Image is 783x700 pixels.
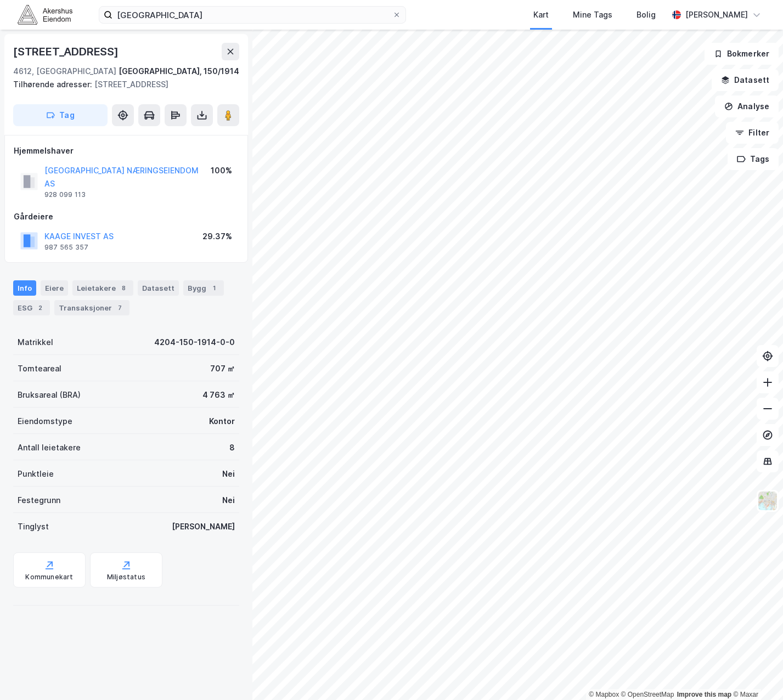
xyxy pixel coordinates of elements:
div: 8 [229,441,235,454]
div: Kontrollprogram for chat [728,647,783,700]
button: Analyse [715,95,779,117]
div: 1 [209,283,219,293]
div: Tomteareal [18,362,61,375]
div: 4204-150-1914-0-0 [154,336,235,349]
div: Festegrunn [18,494,60,507]
div: Eiere [41,280,68,296]
button: Bokmerker [705,43,779,65]
div: [PERSON_NAME] [172,520,235,533]
div: Transaksjoner [54,300,129,315]
div: Nei [222,494,235,507]
div: Antall leietakere [18,441,81,454]
div: Bruksareal (BRA) [18,388,81,402]
div: 8 [118,283,129,293]
div: 987 565 357 [44,243,88,252]
div: 2 [35,302,46,313]
div: Eiendomstype [18,415,72,428]
div: Bygg [183,280,224,296]
div: Leietakere [72,280,133,296]
img: akershus-eiendom-logo.9091f326c980b4bce74ccdd9f866810c.svg [18,5,72,24]
div: [STREET_ADDRESS] [13,78,230,91]
div: Kommunekart [25,573,73,582]
div: Info [13,280,36,296]
div: Bolig [636,8,656,21]
button: Tag [13,104,108,126]
div: Datasett [138,280,179,296]
div: Kontor [209,415,235,428]
div: 4 763 ㎡ [202,388,235,402]
div: Nei [222,467,235,481]
a: Improve this map [677,691,731,698]
div: 707 ㎡ [210,362,235,375]
div: 928 099 113 [44,190,86,199]
div: Tinglyst [18,520,49,533]
div: 7 [114,302,125,313]
div: [STREET_ADDRESS] [13,43,121,60]
input: Søk på adresse, matrikkel, gårdeiere, leietakere eller personer [112,7,392,23]
div: 4612, [GEOGRAPHIC_DATA] [13,65,116,78]
button: Datasett [712,69,779,91]
div: Kart [533,8,549,21]
a: Mapbox [589,691,619,698]
img: Z [757,490,778,511]
div: 100% [211,164,232,177]
div: Miljøstatus [107,573,145,582]
div: ESG [13,300,50,315]
div: [GEOGRAPHIC_DATA], 150/1914 [119,65,239,78]
div: Punktleie [18,467,54,481]
iframe: Chat Widget [728,647,783,700]
div: 29.37% [202,230,232,243]
div: [PERSON_NAME] [685,8,748,21]
div: Mine Tags [573,8,612,21]
button: Tags [728,148,779,170]
div: Gårdeiere [14,210,239,223]
span: Tilhørende adresser: [13,80,94,89]
div: Hjemmelshaver [14,144,239,157]
button: Filter [726,122,779,144]
div: Matrikkel [18,336,53,349]
a: OpenStreetMap [621,691,674,698]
